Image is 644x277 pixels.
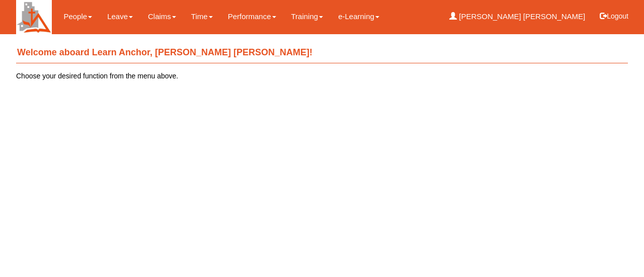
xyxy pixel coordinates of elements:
a: e-Learning [338,5,379,28]
a: Claims [148,5,176,28]
img: H+Cupd5uQsr4AAAAAElFTkSuQmCC [16,1,52,34]
button: Logout [593,4,635,28]
a: Time [191,5,213,28]
a: Performance [228,5,276,28]
p: Choose your desired function from the menu above. [16,71,628,81]
a: [PERSON_NAME] [PERSON_NAME] [449,5,585,28]
a: Leave [107,5,133,28]
h4: Welcome aboard Learn Anchor, [PERSON_NAME] [PERSON_NAME]! [16,43,628,63]
a: People [63,5,92,28]
a: Training [291,5,324,28]
iframe: chat widget [602,237,634,267]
